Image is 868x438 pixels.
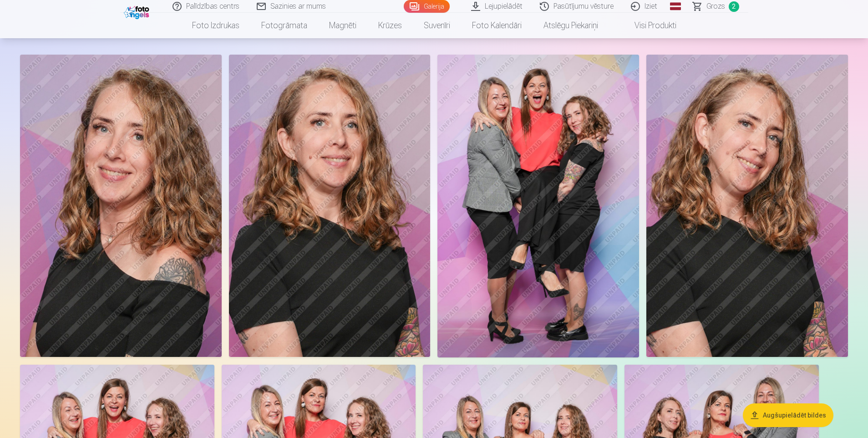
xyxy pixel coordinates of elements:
a: Atslēgu piekariņi [533,13,609,38]
button: Augšupielādēt bildes [743,403,833,427]
a: Suvenīri [413,13,461,38]
a: Fotogrāmata [250,13,318,38]
img: /fa1 [124,4,152,19]
a: Visi produkti [609,13,687,38]
span: Grozs [706,1,725,12]
span: 2 [729,1,739,12]
a: Magnēti [318,13,367,38]
a: Krūzes [367,13,413,38]
a: Foto kalendāri [461,13,533,38]
a: Foto izdrukas [181,13,250,38]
